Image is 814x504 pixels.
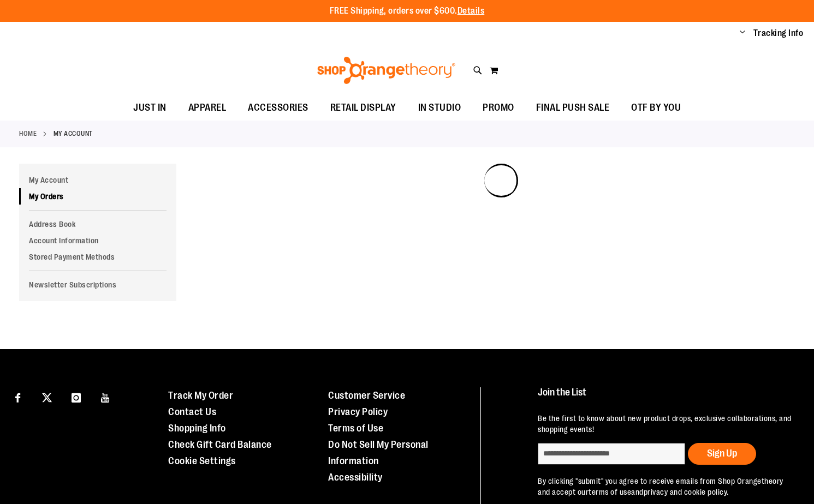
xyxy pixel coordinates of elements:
[644,488,729,496] a: privacy and cookie policy.
[237,95,319,121] a: ACCESSORIES
[688,443,756,465] button: Sign Up
[19,216,176,232] a: Address Book
[19,249,176,265] a: Stored Payment Methods
[319,95,407,121] a: RETAIL DISPLAY
[483,95,514,120] span: PROMO
[168,455,236,466] a: Cookie Settings
[328,439,429,466] a: Do Not Sell My Personal Information
[168,406,216,417] a: Contact Us
[330,95,396,120] span: RETAIL DISPLAY
[19,129,37,139] a: Home
[177,95,237,121] a: APPAREL
[248,95,308,120] span: ACCESSORIES
[328,472,383,483] a: Accessibility
[19,232,176,249] a: Account Information
[620,95,692,121] a: OTF BY YOU
[538,476,793,497] p: By clicking "submit" you agree to receive emails from Shop Orangetheory and accept our and
[472,95,525,121] a: PROMO
[168,423,226,434] a: Shopping Info
[740,28,745,39] button: Account menu
[589,488,631,496] a: terms of use
[96,387,115,406] a: Visit our Youtube page
[525,95,621,121] a: FINAL PUSH SALE
[538,443,685,465] input: enter email
[188,95,227,120] span: APPAREL
[328,406,388,417] a: Privacy Policy
[168,439,272,450] a: Check Gift Card Balance
[328,423,383,434] a: Terms of Use
[38,387,57,406] a: Visit our X page
[19,188,176,205] a: My Orders
[536,95,610,120] span: FINAL PUSH SALE
[328,390,405,401] a: Customer Service
[168,390,233,401] a: Track My Order
[42,393,52,403] img: Twitter
[538,387,793,407] h4: Join the List
[19,277,176,293] a: Newsletter Subscriptions
[457,6,485,16] a: Details
[407,95,472,121] a: IN STUDIO
[316,57,457,84] img: Shop Orangetheory
[707,448,737,459] span: Sign Up
[122,95,177,121] a: JUST IN
[330,5,485,17] p: FREE Shipping, orders over $600.
[753,27,804,39] a: Tracking Info
[631,95,681,120] span: OTF BY YOU
[133,95,167,120] span: JUST IN
[538,413,793,435] p: Be the first to know about new product drops, exclusive collaborations, and shopping events!
[418,95,461,120] span: IN STUDIO
[19,172,176,188] a: My Account
[67,387,86,406] a: Visit our Instagram page
[8,387,27,406] a: Visit our Facebook page
[54,129,93,139] strong: My Account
